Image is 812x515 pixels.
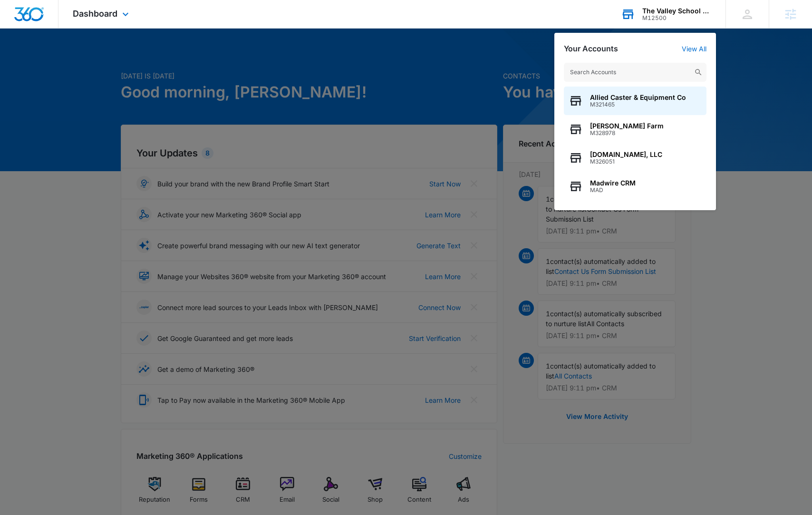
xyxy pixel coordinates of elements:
[590,101,686,108] span: M321465
[590,187,636,194] span: MAD
[642,15,712,21] div: account id
[564,144,706,172] button: [DOMAIN_NAME], LLCM326051
[642,7,712,15] div: account name
[590,151,662,158] span: [DOMAIN_NAME], LLC
[564,44,618,53] h2: Your Accounts
[73,9,117,19] span: Dashboard
[564,87,706,115] button: Allied Caster & Equipment CoM321465
[590,122,664,130] span: [PERSON_NAME] Farm
[590,130,664,136] span: M328978
[564,63,706,82] input: Search Accounts
[682,45,706,53] a: View All
[564,172,706,201] button: Madwire CRMMAD
[590,94,686,101] span: Allied Caster & Equipment Co
[590,158,662,165] span: M326051
[564,115,706,144] button: [PERSON_NAME] FarmM328978
[590,179,636,187] span: Madwire CRM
